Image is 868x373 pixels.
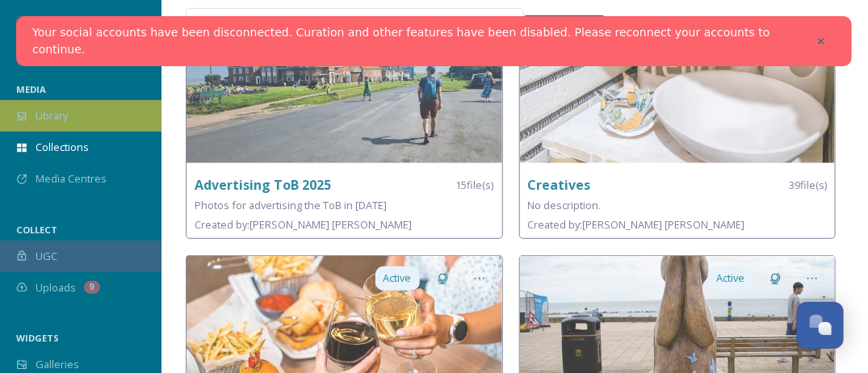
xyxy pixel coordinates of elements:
[195,217,412,232] span: Created by: [PERSON_NAME] [PERSON_NAME]
[36,357,79,372] span: Galleries
[384,270,412,286] span: Active
[224,9,392,44] input: Search your library
[528,217,745,232] span: Created by: [PERSON_NAME] [PERSON_NAME]
[32,24,799,58] a: Your social accounts have been disconnected. Curation and other features have been disabled. Plea...
[36,140,89,155] span: Collections
[528,198,602,212] span: No description.
[84,281,100,294] div: 9
[195,176,331,194] strong: Advertising ToB 2025
[16,224,57,236] span: COLLECT
[36,171,107,186] span: Media Centres
[36,108,68,124] span: Library
[716,270,744,286] span: Active
[524,15,605,38] a: What's New
[797,302,844,349] button: Open Chat
[16,83,46,95] span: MEDIA
[36,249,57,264] span: UGC
[421,10,515,42] a: View all files
[456,178,494,193] span: 15 file(s)
[16,332,59,344] span: WIDGETS
[528,176,591,194] strong: Creatives
[195,198,387,212] span: Photos for advertising the ToB in [DATE]
[789,178,827,193] span: 39 file(s)
[36,280,76,295] span: Uploads
[700,10,815,42] a: [PERSON_NAME]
